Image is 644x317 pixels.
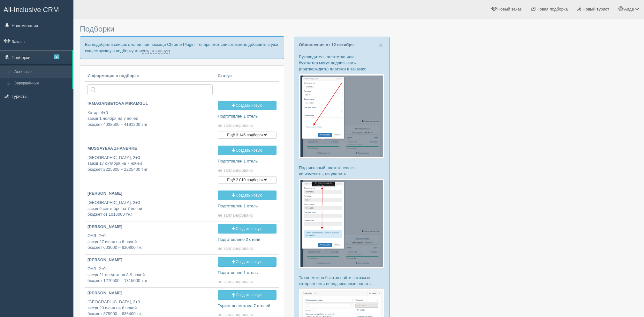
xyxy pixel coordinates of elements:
a: Создать новую [218,101,277,110]
span: не запланировано [218,246,253,251]
a: не запланировано [218,246,254,251]
span: не запланировано [218,168,253,173]
img: %D0%BF%D0%BE%D0%B4%D1%82%D0%B2%D0%B5%D1%80%D0%B6%D0%B4%D0%B5%D0%BD%D0%B8%D0%B5-%D0%BE%D0%BF%D0%BB... [299,74,384,159]
p: [PERSON_NAME] [87,257,213,263]
span: Аида [624,7,634,11]
span: × [379,41,383,49]
a: Создать новую [218,257,277,267]
p: ОАЭ, 2+0 заезд 27 июля на 6 ночей бюджет 603000 – 620800 тңг [87,233,213,251]
a: Создать новую [218,146,277,155]
button: Ещё 2 010 подборок [218,177,277,184]
a: Создать новую [218,224,277,234]
a: не запланировано [218,168,254,173]
a: Активные [11,66,72,78]
a: [PERSON_NAME] ОАЭ, 2+0заезд 27 июля на 6 ночейбюджет 603000 – 620800 тңг [85,221,215,254]
p: [GEOGRAPHIC_DATA], 2+0 заезд 17 октября на 7 ночей бюджет 2225300 – 2225400 тңг [87,155,213,173]
th: Информация о подборке [85,70,215,82]
p: [PERSON_NAME] [87,290,213,296]
p: Также можно быстро найти заказы по которым есть неподписанные оплаты: [299,275,384,287]
img: %D0%BF%D0%BE%D0%B4%D1%82%D0%B2%D0%B5%D1%80%D0%B6%D0%B4%D0%B5%D0%BD%D0%B8%D0%B5-%D0%BE%D0%BF%D0%BB... [299,178,384,268]
a: [PERSON_NAME] ОАЭ, 2+0заезд 21 августа на 8-9 ночейбюджет 1270500 – 1315000 тңг [85,255,215,287]
span: Новая подборка [536,7,568,11]
p: Подготовлен 1 отель [218,113,277,119]
p: [GEOGRAPHIC_DATA], 2+0 заезд 9 сентября на 7 ночей бюджет от 1016000 тңг [87,200,213,218]
span: не запланировано [218,279,253,284]
a: создать новую [142,48,170,54]
a: Создать новую [218,290,277,300]
input: Поиск по стране или туристу [87,84,213,95]
a: MUSSAYEVA ZHANERKE [GEOGRAPHIC_DATA], 2+0заезд 17 октября на 7 ночейбюджет 2225300 – 2225400 тңг [85,143,215,178]
p: MUSSAYEVA ZHANERKE [87,146,213,152]
a: IRMAGANBETOVA MIRAMGUL Катар, 4+0заезд 1 ноября на 7 ночейбюджет 4038500 – 4191200 тңг [85,98,215,133]
a: не запланировано [218,279,254,284]
p: [PERSON_NAME] [87,191,213,197]
p: Турист посмотрел 7 отелей [218,303,277,309]
button: Ещё 3 145 подборок [218,132,277,139]
a: не запланировано [218,123,254,128]
th: Статус [215,70,279,82]
a: не запланировано [218,213,254,218]
span: Новый заказ [497,7,522,11]
a: [PERSON_NAME] [GEOGRAPHIC_DATA], 2+0заезд 9 сентября на 7 ночейбюджет от 1016000 тңг [85,188,215,220]
a: Обновления от 12 октября [299,42,354,47]
span: All-Inclusive CRM [4,6,59,14]
a: Создать новую [218,191,277,200]
span: Новый турист [583,7,609,11]
p: Вы подобрали список отелей при помощи Chrome Plugin. Теперь этот список можно добавить в уже суще... [80,36,284,59]
p: Подписанный платеж нельзя ни изменить, ни удалить: [299,165,384,177]
button: Close [379,42,383,48]
a: Завершённые [11,78,72,89]
span: не запланировано [218,213,253,218]
a: All-Inclusive CRM [0,0,73,18]
span: не запланировано [218,123,253,128]
p: Подготовлен 1 отель [218,158,277,164]
span: Подборки [80,25,114,33]
p: Подготовлен 1 отель [218,203,277,209]
span: 3 [54,54,59,59]
p: ОАЭ, 2+0 заезд 21 августа на 8-9 ночей бюджет 1270500 – 1315000 тңг [87,266,213,284]
p: Руководитель агентства или бухгалтер могут подписывать (подтверждать) платежи в заказах: [299,54,384,72]
p: IRMAGANBETOVA MIRAMGUL [87,101,213,107]
p: Подготовлено 2 отеля [218,237,277,243]
p: Катар, 4+0 заезд 1 ноября на 7 ночей бюджет 4038500 – 4191200 тңг [87,110,213,128]
p: Подготовлен 1 отель [218,270,277,276]
p: [GEOGRAPHIC_DATA], 2+0 заезд 29 июня на 6 ночей бюджет 379900 – 636400 тңг [87,299,213,317]
p: [PERSON_NAME] [87,224,213,230]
